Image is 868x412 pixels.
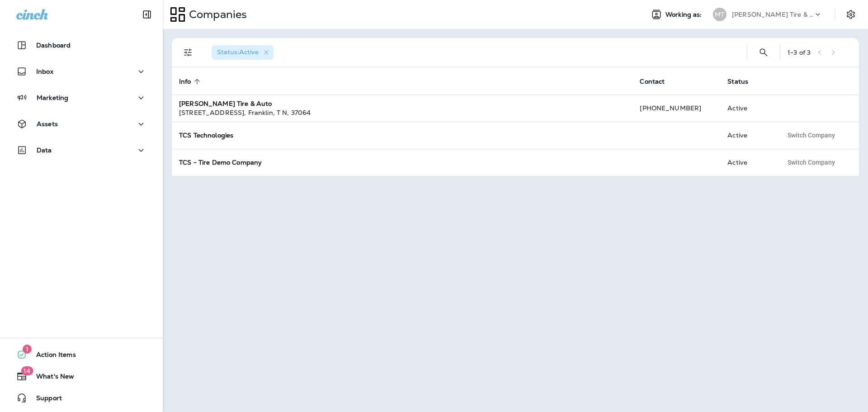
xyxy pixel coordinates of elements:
td: Active [720,122,775,149]
p: Inbox [36,68,53,75]
td: [PHONE_NUMBER] [632,95,720,122]
span: Info [179,78,191,85]
button: 1Action Items [9,346,154,364]
div: 1 - 3 of 3 [788,49,811,56]
span: Working as: [665,11,704,19]
button: Collapse Sidebar [134,5,160,24]
button: Support [9,389,154,407]
strong: TCS - Tire Demo Company [179,158,262,166]
button: Marketing [9,89,154,107]
div: [STREET_ADDRESS] , Franklin , T N , 37064 [179,108,625,117]
strong: TCS Technologies [179,131,233,139]
span: Switch Company [788,132,835,138]
div: Status:Active [212,45,274,60]
span: Contact [640,77,676,85]
span: Info [179,77,203,85]
button: Filters [179,43,197,62]
p: Assets [37,120,58,128]
span: Status : Active [217,48,259,56]
button: Settings [843,6,859,23]
span: What's New [27,373,74,384]
td: Active [720,95,775,122]
button: Search Companies [755,43,773,62]
span: Contact [640,78,665,85]
p: Dashboard [36,42,71,49]
button: Dashboard [9,36,154,54]
p: Companies [185,8,247,21]
button: Switch Company [783,128,840,142]
p: Data [37,147,52,154]
td: Active [720,149,775,176]
button: 14What's New [9,367,154,385]
button: Data [9,141,154,159]
span: Status [727,77,760,85]
div: MT [713,8,726,21]
span: Action Items [27,351,76,362]
strong: [PERSON_NAME] Tire & Auto [179,99,272,108]
button: Switch Company [783,156,840,169]
span: Support [27,394,62,405]
button: Assets [9,115,154,133]
span: 1 [23,345,32,354]
p: [PERSON_NAME] Tire & Auto [732,11,813,18]
span: Status [727,78,748,85]
button: Inbox [9,62,154,81]
p: Marketing [37,94,68,101]
span: 14 [21,366,33,375]
span: Switch Company [788,159,835,166]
